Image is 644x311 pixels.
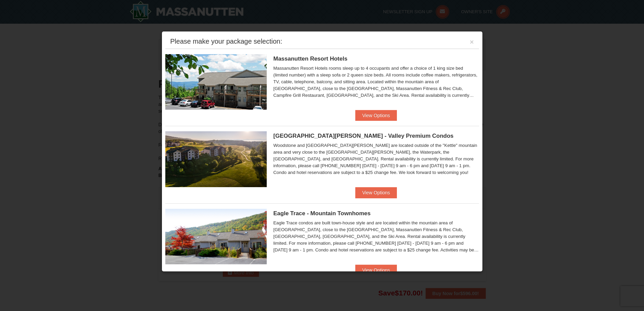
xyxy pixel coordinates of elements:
button: View Options [355,187,397,198]
img: 19218983-1-9b289e55.jpg [165,209,267,264]
button: View Options [355,110,397,121]
img: 19219026-1-e3b4ac8e.jpg [165,54,267,110]
div: Please make your package selection: [170,38,282,45]
span: Eagle Trace - Mountain Townhomes [273,210,371,217]
span: [GEOGRAPHIC_DATA][PERSON_NAME] - Valley Premium Condos [273,133,454,139]
img: 19219041-4-ec11c166.jpg [165,131,267,187]
button: View Options [355,265,397,275]
div: Woodstone and [GEOGRAPHIC_DATA][PERSON_NAME] are located outside of the "Kettle" mountain area an... [273,142,479,176]
div: Massanutten Resort Hotels rooms sleep up to 4 occupants and offer a choice of 1 king size bed (li... [273,65,479,99]
span: Massanutten Resort Hotels [273,55,348,62]
div: Eagle Trace condos are built town-house style and are located within the mountain area of [GEOGRA... [273,220,479,253]
button: × [470,39,474,45]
